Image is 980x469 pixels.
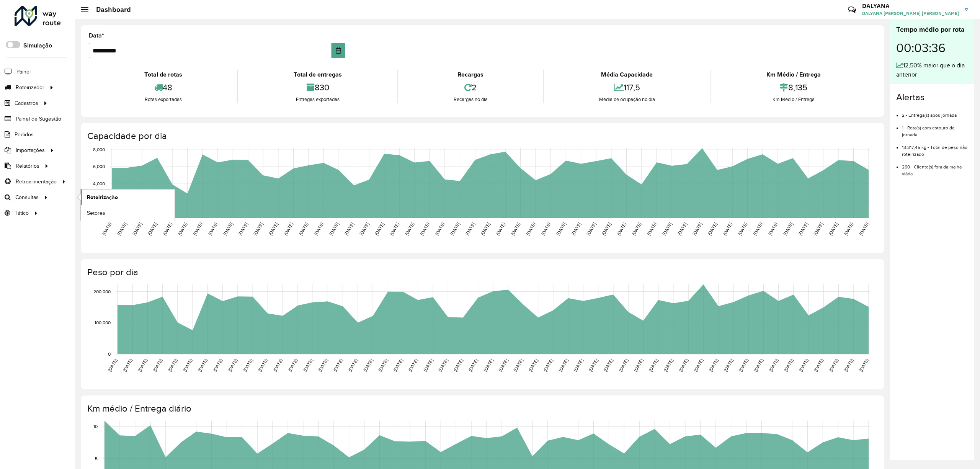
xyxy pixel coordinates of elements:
text: [DATE] [858,358,869,373]
text: [DATE] [287,358,298,373]
text: 6,000 [93,164,105,169]
text: [DATE] [212,358,223,373]
text: [DATE] [452,358,464,373]
text: [DATE] [723,358,734,373]
text: [DATE] [332,358,343,373]
text: [DATE] [648,358,659,373]
text: [DATE] [752,222,763,236]
div: Entregas exportadas [240,96,395,103]
text: [DATE] [798,358,809,373]
text: [DATE] [313,222,324,236]
li: 2 - Entrega(s) após jornada [902,106,968,119]
text: [DATE] [237,222,248,236]
text: [DATE] [207,222,218,236]
text: [DATE] [377,358,389,373]
text: [DATE] [434,222,445,236]
h4: Km médio / Entrega diário [87,403,876,414]
text: [DATE] [374,222,385,236]
text: 8,000 [93,147,105,152]
div: 48 [91,79,235,96]
text: [DATE] [722,222,733,236]
text: [DATE] [222,222,234,236]
text: [DATE] [197,358,208,373]
div: 00:03:36 [896,35,968,61]
text: [DATE] [616,222,627,236]
text: [DATE] [182,358,193,373]
label: Data [89,31,104,40]
text: [DATE] [573,358,584,373]
text: [DATE] [692,222,703,236]
text: [DATE] [283,222,294,236]
text: [DATE] [449,222,461,236]
div: Média de ocupação no dia [546,96,708,103]
text: [DATE] [162,222,173,236]
text: [DATE] [693,358,704,373]
text: [DATE] [419,222,430,236]
text: [DATE] [646,222,657,236]
text: [DATE] [498,358,509,373]
text: [DATE] [137,358,148,373]
text: [DATE] [540,222,551,236]
text: [DATE] [298,222,309,236]
text: [DATE] [167,358,178,373]
text: [DATE] [132,222,143,236]
h4: Peso por dia [87,267,876,278]
text: [DATE] [480,222,491,236]
text: 0 [108,351,111,356]
text: [DATE] [177,222,188,236]
div: Km Médio / Entrega [713,96,874,103]
li: 1 - Rota(s) com estouro de jornada [902,119,968,138]
span: Painel [16,68,31,76]
text: [DATE] [797,222,808,236]
text: [DATE] [813,358,824,373]
text: [DATE] [116,222,127,236]
text: [DATE] [192,222,203,236]
text: [DATE] [828,358,839,373]
button: Choose Date [332,43,345,58]
div: Tempo médio por rota [896,25,968,35]
text: [DATE] [570,222,581,236]
text: [DATE] [302,358,314,373]
text: [DATE] [678,358,689,373]
a: Roteirização [81,190,175,205]
div: Total de entregas [240,70,395,79]
text: [DATE] [663,358,674,373]
text: [DATE] [101,222,112,236]
text: 5 [95,456,98,461]
text: [DATE] [392,358,403,373]
text: [DATE] [631,222,642,236]
span: Roteirizador [16,83,44,92]
text: [DATE] [253,222,264,236]
text: [DATE] [328,222,340,236]
text: [DATE] [343,222,354,236]
span: Roteirização [87,193,118,201]
text: [DATE] [482,358,493,373]
text: 100,000 [95,320,111,325]
span: Consultas [15,193,39,201]
text: [DATE] [707,222,718,236]
text: [DATE] [464,222,475,236]
text: [DATE] [558,358,569,373]
text: [DATE] [122,358,133,373]
text: [DATE] [495,222,506,236]
text: [DATE] [513,358,524,373]
a: Contato Rápido [844,2,860,18]
text: [DATE] [359,222,370,236]
text: [DATE] [767,222,778,236]
div: 117,5 [546,79,708,96]
span: Painel de Sugestão [16,115,61,123]
text: [DATE] [152,358,163,373]
text: [DATE] [708,358,719,373]
div: 830 [240,79,395,96]
div: Total de rotas [91,70,235,79]
text: [DATE] [618,358,629,373]
span: Pedidos [15,131,34,139]
span: Importações [16,146,45,154]
text: [DATE] [268,222,279,236]
span: DALYANA [PERSON_NAME] [PERSON_NAME] [862,10,959,17]
span: Retroalimentação [16,178,57,186]
text: [DATE] [542,358,554,373]
text: 4,000 [93,181,105,186]
text: [DATE] [586,222,597,236]
text: [DATE] [438,358,449,373]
